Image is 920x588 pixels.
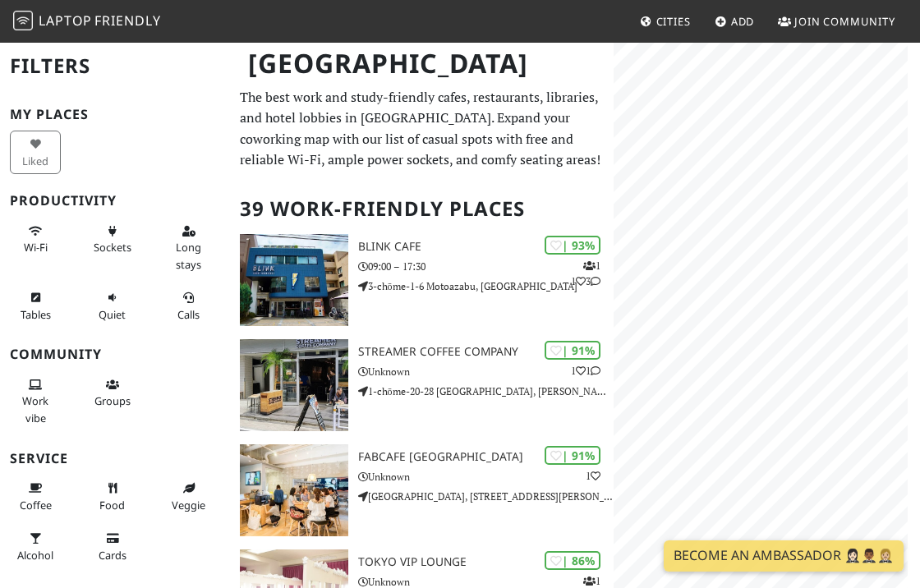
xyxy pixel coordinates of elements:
h2: 39 Work-Friendly Places [240,184,604,234]
span: Friendly [94,11,160,30]
p: [GEOGRAPHIC_DATA], [STREET_ADDRESS][PERSON_NAME] [358,489,614,504]
button: Veggie [163,475,214,518]
a: Join Community [771,7,902,36]
span: Long stays [176,240,201,271]
span: Food [99,498,125,512]
img: LaptopFriendly [13,11,33,30]
a: FabCafe Tokyo | 91% 1 FabCafe [GEOGRAPHIC_DATA] Unknown [GEOGRAPHIC_DATA], [STREET_ADDRESS][PERSO... [230,444,614,536]
button: Cards [86,525,137,568]
div: | 91% [545,446,600,465]
p: 1-chōme-20-28 [GEOGRAPHIC_DATA], [PERSON_NAME][GEOGRAPHIC_DATA] [358,384,614,399]
img: FabCafe Tokyo [240,444,348,536]
span: Quiet [99,307,126,322]
span: Video/audio calls [177,307,200,322]
span: Add [731,14,755,29]
span: Work-friendly tables [21,307,51,322]
span: Coffee [20,498,52,512]
p: 1 1 [571,363,600,379]
span: People working [22,393,48,425]
span: Power sockets [94,240,131,255]
a: LaptopFriendly LaptopFriendly [13,7,161,36]
a: BLINK Cafe | 93% 113 BLINK Cafe 09:00 – 17:30 3-chōme-1-6 Motoazabu, [GEOGRAPHIC_DATA] [230,234,614,326]
span: Join Community [794,14,895,29]
div: | 86% [545,551,600,570]
span: Laptop [39,11,92,30]
img: Streamer Coffee Company [240,339,348,431]
img: BLINK Cafe [240,234,348,326]
p: 09:00 – 17:30 [358,259,614,274]
a: Streamer Coffee Company | 91% 11 Streamer Coffee Company Unknown 1-chōme-20-28 [GEOGRAPHIC_DATA],... [230,339,614,431]
a: Cities [633,7,697,36]
p: Unknown [358,469,614,485]
div: | 93% [545,236,600,255]
span: Stable Wi-Fi [24,240,48,255]
span: Group tables [94,393,131,408]
h3: My Places [10,107,220,122]
button: Work vibe [10,371,61,431]
h3: Service [10,451,220,466]
span: Veggie [172,498,205,512]
button: Long stays [163,218,214,278]
span: Cities [656,14,691,29]
button: Sockets [86,218,137,261]
h1: [GEOGRAPHIC_DATA] [235,41,610,86]
h3: Community [10,347,220,362]
a: Add [708,7,761,36]
button: Groups [86,371,137,415]
button: Quiet [86,284,137,328]
h3: FabCafe [GEOGRAPHIC_DATA] [358,450,614,464]
p: 1 [586,468,600,484]
button: Food [86,475,137,518]
button: Tables [10,284,61,328]
button: Calls [163,284,214,328]
div: | 91% [545,341,600,360]
button: Alcohol [10,525,61,568]
span: Alcohol [17,548,53,563]
h3: Tokyo VIP Lounge [358,555,614,569]
h3: Streamer Coffee Company [358,345,614,359]
p: 1 1 3 [571,258,600,289]
button: Coffee [10,475,61,518]
h2: Filters [10,41,220,91]
button: Wi-Fi [10,218,61,261]
h3: Productivity [10,193,220,209]
p: 3-chōme-1-6 Motoazabu, [GEOGRAPHIC_DATA] [358,278,614,294]
span: Credit cards [99,548,126,563]
p: The best work and study-friendly cafes, restaurants, libraries, and hotel lobbies in [GEOGRAPHIC_... [240,87,604,171]
p: Unknown [358,364,614,379]
a: Become an Ambassador 🤵🏻‍♀️🤵🏾‍♂️🤵🏼‍♀️ [664,540,904,572]
h3: BLINK Cafe [358,240,614,254]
